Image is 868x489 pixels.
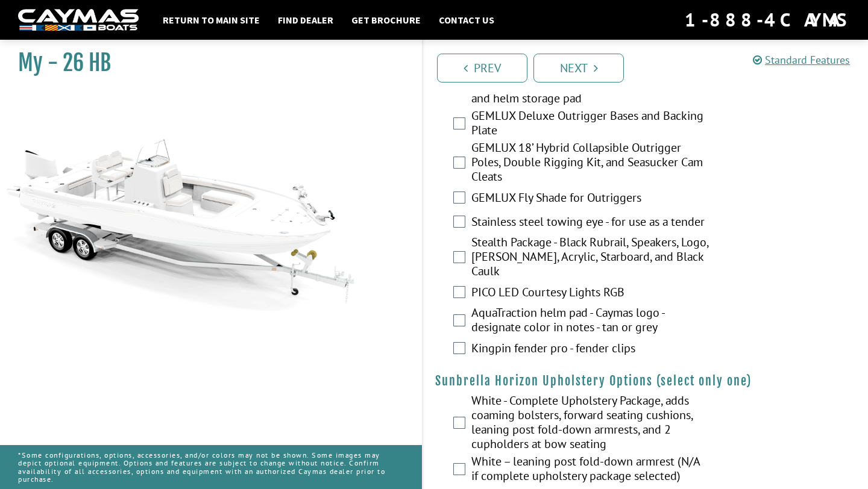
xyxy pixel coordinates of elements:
label: White – leaning post fold-down armrest (N/A if complete upholstery package selected) [471,454,709,486]
a: Standard Features [753,53,850,67]
label: GEMLUX Deluxe Outrigger Bases and Backing Plate [471,108,709,140]
label: GEMLUX 18’ Hybrid Collapsible Outrigger Poles, Double Rigging Kit, and Seasucker Cam Cleats [471,140,709,187]
a: Find Dealer [272,12,339,28]
label: White - Complete Upholstery Package, adds coaming bolsters, forward seating cushions, leaning pos... [471,393,709,454]
a: Get Brochure [345,12,427,28]
h1: My - 26 HB [18,49,392,76]
label: Stealth Package - Black Rubrail, Speakers, Logo, [PERSON_NAME], Acrylic, Starboard, and Black Caulk [471,235,709,281]
label: GEMLUX Fly Shade for Outriggers [471,190,709,208]
label: PICO LED Courtesy Lights RGB [471,285,709,302]
h4: Sunbrella Horizon Upholstery Options (select only one) [435,373,856,388]
a: Return to main site [157,12,266,28]
a: Next [533,54,624,83]
label: Stainless steel towing eye - for use as a tender [471,214,709,232]
div: 1-888-4CAYMAS [685,7,850,33]
label: AquaTraction helm pad - Caymas logo - designate color in notes - tan or grey [471,305,709,337]
a: Contact Us [433,12,500,28]
img: white-logo-c9c8dbefe5ff5ceceb0f0178aa75bf4bb51f6bca0971e226c86eb53dfe498488.png [18,9,139,31]
p: *Some configurations, options, accessories, and/or colors may not be shown. Some images may depic... [18,445,404,489]
a: Prev [437,54,527,83]
ul: Pagination [434,52,868,83]
label: Kingpin fender pro - fender clips [471,341,709,358]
